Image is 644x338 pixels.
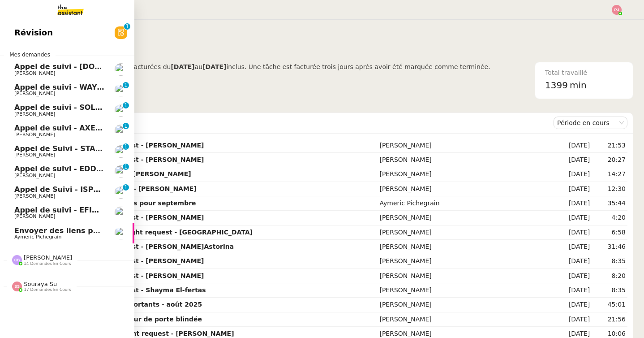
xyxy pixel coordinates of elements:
td: 45:01 [592,298,627,312]
td: [PERSON_NAME] [378,211,557,225]
td: [PERSON_NAME] [378,153,557,167]
td: 12:30 [592,182,627,196]
td: [DATE] [557,225,592,240]
span: [PERSON_NAME] [24,254,72,261]
span: au [195,63,202,70]
span: [PERSON_NAME] [14,193,55,199]
td: 31:46 [592,240,627,254]
span: inclus. Une tâche est facturée trois jours après avoir été marquée comme terminée. [226,63,490,70]
td: [PERSON_NAME] [378,312,557,327]
td: 8:20 [592,269,627,283]
td: [DATE] [557,269,592,283]
span: Appel de suivi - AXEL GESTION - [PERSON_NAME] [14,124,213,132]
span: [PERSON_NAME] [14,91,55,96]
span: Mes demandes [4,50,56,59]
img: users%2FW4OQjB9BRtYK2an7yusO0WsYLsD3%2Favatar%2F28027066-518b-424c-8476-65f2e549ac29 [115,186,127,199]
nz-badge-sup: 1 [123,143,129,150]
img: svg [12,255,22,265]
td: 4:20 [592,211,627,225]
nz-select-item: Période en cours [557,117,624,129]
span: [PERSON_NAME] [14,70,55,76]
td: [DATE] [557,312,592,327]
p: 1 [124,164,128,172]
td: [PERSON_NAME] [378,167,557,182]
span: Appel de suivi - EFIMOVE - [PERSON_NAME] [14,206,190,214]
td: [DATE] [557,153,592,167]
strong: [DATE] New flight request - [PERSON_NAME] [47,142,204,149]
td: [DATE] [557,254,592,269]
td: 20:27 [592,153,627,167]
span: [PERSON_NAME] [14,213,55,219]
span: Appel de Suivi - ISPRA - [PERSON_NAME] [14,185,179,194]
span: 17 demandes en cours [24,287,71,292]
td: 8:35 [592,283,627,298]
span: [PERSON_NAME] [14,111,55,117]
p: 1 [124,102,128,110]
nz-badge-sup: 1 [123,82,129,88]
img: users%2FW4OQjB9BRtYK2an7yusO0WsYLsD3%2Favatar%2F28027066-518b-424c-8476-65f2e549ac29 [115,165,127,178]
td: 14:27 [592,167,627,182]
strong: Appel de Suivi - ISPRA - [PERSON_NAME] [47,170,191,178]
p: 1 [124,184,128,192]
span: [PERSON_NAME] [14,173,55,178]
span: Appel de suivi - [DOMAIN_NAME] - [PERSON_NAME] [14,62,221,71]
b: [DATE] [171,63,194,70]
strong: Appel de Suivi - STARTC - [PERSON_NAME] [47,185,197,192]
nz-badge-sup: 1 [123,102,129,108]
img: users%2FW4OQjB9BRtYK2an7yusO0WsYLsD3%2Favatar%2F28027066-518b-424c-8476-65f2e549ac29 [115,104,127,117]
nz-badge-sup: 1 [123,123,129,129]
b: [DATE] [202,63,226,70]
span: Souraya Su [24,281,57,287]
span: Appel de suivi - SOLAR PARTNERS - [PERSON_NAME] [14,103,225,112]
strong: [DATE] New flight request - [PERSON_NAME] [47,257,204,264]
td: [PERSON_NAME] [378,254,557,269]
td: [PERSON_NAME] [378,182,557,196]
td: [PERSON_NAME] [378,269,557,283]
strong: [DATE] New flight request - [PERSON_NAME]Astorina [47,243,234,250]
span: [PERSON_NAME] [14,152,55,158]
nz-badge-sup: 1 [123,164,129,170]
img: users%2F1PNv5soDtMeKgnH5onPMHqwjzQn1%2Favatar%2Fd0f44614-3c2d-49b8-95e9-0356969fcfd1 [115,227,127,239]
span: Envoyer des liens pour literie [14,226,133,235]
td: [PERSON_NAME] [378,240,557,254]
td: [DATE] [557,283,592,298]
td: 6:58 [592,225,627,240]
p: 1 [124,82,128,90]
td: [PERSON_NAME] [378,283,557,298]
td: 35:44 [592,196,627,211]
td: [DATE] [557,139,592,153]
span: [PERSON_NAME] [14,132,55,138]
p: 1 [124,123,128,131]
td: 21:53 [592,139,627,153]
img: users%2FW4OQjB9BRtYK2an7yusO0WsYLsD3%2Favatar%2F28027066-518b-424c-8476-65f2e549ac29 [115,207,127,219]
p: 1 [124,143,128,152]
td: [DATE] [557,240,592,254]
td: [DATE] [557,182,592,196]
td: Aymeric Pichegrain [378,196,557,211]
td: 21:56 [592,312,627,327]
img: svg [12,282,22,291]
strong: [DATE] New flight request - [PERSON_NAME] [47,272,204,279]
td: [PERSON_NAME] [378,139,557,153]
td: [DATE] [557,298,592,312]
span: 1399 [545,80,568,91]
span: Appel de Suivi - STARTC - [PERSON_NAME] [14,144,185,153]
span: Appel de suivi - EDDEP - [PERSON_NAME] [14,165,181,173]
p: 1 [125,23,129,31]
span: Révision [14,26,53,39]
span: min [570,78,587,93]
td: 8:35 [592,254,627,269]
nz-badge-sup: 1 [124,23,130,30]
img: users%2FW4OQjB9BRtYK2an7yusO0WsYLsD3%2Favatar%2F28027066-518b-424c-8476-65f2e549ac29 [115,125,127,137]
img: users%2FW4OQjB9BRtYK2an7yusO0WsYLsD3%2Favatar%2F28027066-518b-424c-8476-65f2e549ac29 [115,145,127,158]
span: 14 demandes en cours [24,261,71,266]
img: svg [612,5,622,15]
td: [PERSON_NAME] [378,225,557,240]
strong: 09/09 + 15/09 - New flight request - [PERSON_NAME] [47,330,234,337]
strong: [DATE] New flight request - [PERSON_NAME] [47,214,204,221]
div: Demandes [45,114,554,132]
td: [DATE] [557,211,592,225]
span: Aymeric Pichegrain [14,234,61,240]
div: Total travaillé [545,68,623,78]
nz-badge-sup: 1 [123,184,129,191]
